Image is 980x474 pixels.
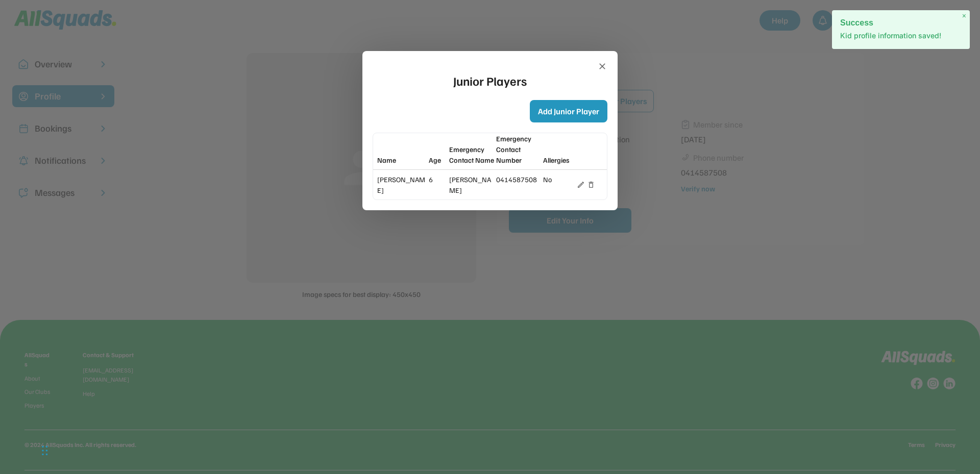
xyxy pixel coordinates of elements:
[377,155,427,165] div: Name
[543,174,575,185] div: No
[530,100,607,122] button: Add Junior Player
[429,155,447,165] div: Age
[449,174,494,195] div: [PERSON_NAME]
[449,144,494,165] div: Emergency Contact Name
[453,71,527,90] div: Junior Players
[840,18,962,27] h2: Success
[429,174,447,185] div: 6
[840,31,962,41] p: Kid profile information saved!
[496,133,541,165] div: Emergency Contact Number
[962,12,966,20] span: ×
[377,174,427,195] div: [PERSON_NAME]
[496,174,541,185] div: 0414587508
[543,155,575,165] div: Allergies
